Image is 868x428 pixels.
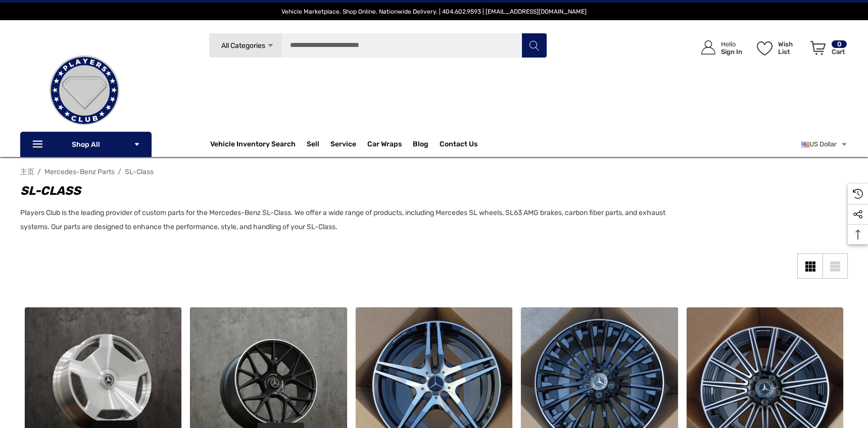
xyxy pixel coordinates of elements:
p: Shop All [20,132,152,157]
svg: Icon User Account [701,40,715,55]
nav: Breadcrumb [20,163,848,181]
span: All Categories [221,41,265,50]
a: SL-Class [125,168,154,176]
a: USD [801,134,848,154]
p: 0 [832,40,847,48]
a: 主页 [20,168,34,176]
svg: Wish List [757,41,773,56]
svg: Icon Line [31,139,46,150]
p: Wish List [778,40,805,56]
a: Vehicle Inventory Search [210,140,296,151]
svg: Icon Arrow Down [267,42,274,49]
a: Sign in [690,30,747,65]
svg: Top [848,230,868,240]
a: Blog [413,140,428,151]
a: Mercedes-Benz Parts [44,168,115,176]
h1: SL-Class [20,182,681,200]
a: Wish List Wish List [752,30,806,65]
svg: Icon Arrow Down [133,141,140,148]
svg: Recently Viewed [853,189,863,199]
p: Cart [832,48,847,56]
a: Cart with 0 items [806,30,848,70]
a: Grid View [797,253,823,279]
p: Hello [721,40,742,48]
p: Sign In [721,48,742,56]
a: Service [330,140,356,151]
button: Search [521,33,547,58]
span: Sell [307,140,319,151]
p: Players Club is the leading provider of custom parts for the Mercedes-Benz SL-Class. We offer a w... [20,206,681,234]
span: Car Wraps [367,140,402,151]
a: Sell [307,134,330,154]
a: List View [823,253,848,279]
svg: Review Your Cart [810,41,826,55]
span: Vehicle Marketplace. Shop Online. Nationwide Delivery. | 404.602.9593 | [EMAIL_ADDRESS][DOMAIN_NAME] [281,8,587,15]
img: Players Club | Cars For Sale [34,40,135,141]
a: Car Wraps [367,134,413,154]
a: Contact Us [440,140,477,151]
a: All Categories Icon Arrow Down Icon Arrow Up [209,33,282,58]
svg: Social Media [853,209,863,220]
